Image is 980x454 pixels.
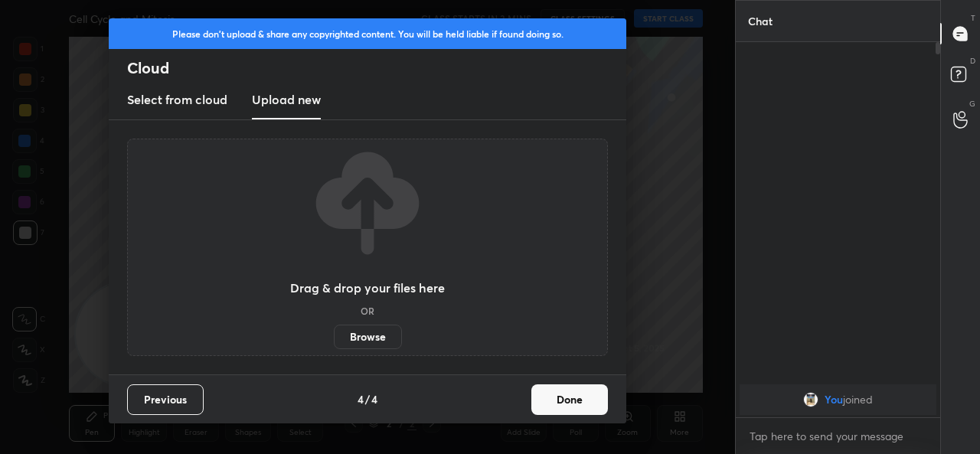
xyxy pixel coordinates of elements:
h3: Upload new [252,90,321,109]
h3: Select from cloud [127,90,227,109]
button: Done [531,384,608,415]
img: 31459aa75eb549e6a2d18725f0af8cdb.jpg [803,392,818,407]
p: D [970,55,975,67]
h4: 4 [358,391,364,407]
h4: 4 [371,391,377,407]
span: joined [843,394,873,406]
button: Previous [127,384,204,415]
h3: Drag & drop your files here [290,282,445,294]
h5: OR [361,306,374,315]
div: grid [736,381,940,418]
div: Please don't upload & share any copyrighted content. You will be held liable if found doing so. [109,18,626,49]
p: Chat [736,1,785,41]
p: G [969,98,975,109]
h2: Cloud [127,58,626,78]
h4: / [365,391,370,407]
span: You [825,394,843,406]
p: T [971,12,975,24]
